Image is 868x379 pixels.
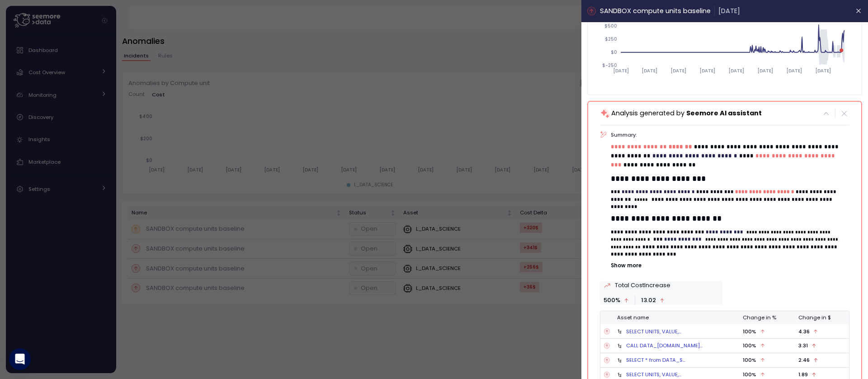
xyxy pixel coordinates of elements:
[615,281,670,290] p: Total Cost Increase
[757,68,773,74] tspan: [DATE]
[815,68,831,74] tspan: [DATE]
[641,296,656,305] p: 13.02
[798,371,808,378] p: 1.89
[611,131,849,138] p: Summary:
[743,371,757,378] p: 100 %
[798,328,810,335] p: 4.36
[686,109,762,118] span: Seemore AI assistant
[613,68,629,74] tspan: [DATE]
[728,68,744,74] tspan: [DATE]
[743,342,757,349] p: 100 %
[611,262,849,269] button: Show more
[743,328,757,335] p: 100 %
[798,314,845,322] div: Change in $
[642,68,658,74] tspan: [DATE]
[786,68,802,74] tspan: [DATE]
[626,371,681,378] div: SELECT UNITS, VALUE,...
[600,6,711,16] p: SANDBOX compute units baseline
[798,342,808,349] p: 3.31
[743,314,791,322] div: Change in %
[699,68,715,74] tspan: [DATE]
[626,342,703,349] div: CALL DATA_[DOMAIN_NAME]...
[602,63,617,69] tspan: $-250
[9,348,31,370] div: Open Intercom Messenger
[626,328,681,335] div: SELECT UNITS, VALUE,...
[604,23,617,29] tspan: $500
[743,356,757,364] p: 100 %
[626,356,685,364] div: SELECT * from DATA_S...
[605,36,617,42] tspan: $250
[611,108,762,118] p: Analysis generated by
[798,356,810,364] p: 2.46
[604,296,620,305] p: 500 %
[718,6,740,16] p: [DATE]
[618,314,736,322] div: Asset name
[611,50,617,56] tspan: $0
[671,68,687,74] tspan: [DATE]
